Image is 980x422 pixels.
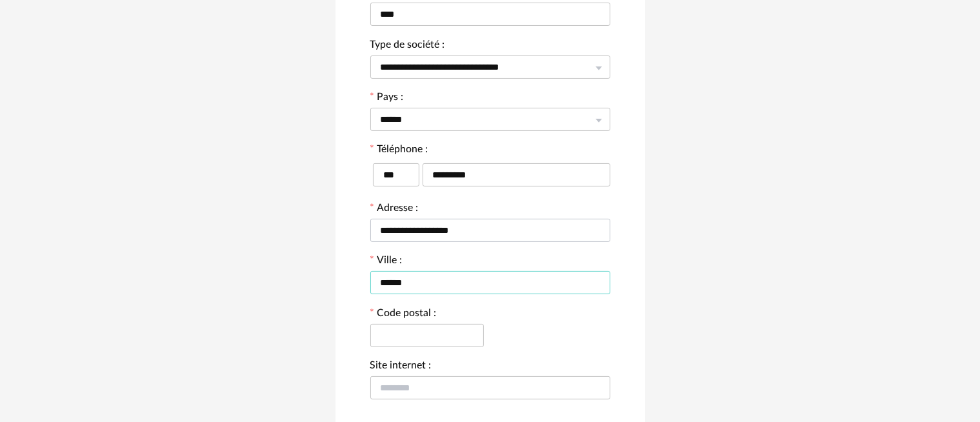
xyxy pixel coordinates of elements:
label: Site internet : [370,361,432,374]
label: Téléphone : [370,145,428,157]
label: Type de société : [370,40,445,53]
label: Ville : [370,256,403,268]
label: Code postal : [370,308,437,321]
label: Pays : [370,92,404,105]
label: Adresse : [370,203,419,216]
